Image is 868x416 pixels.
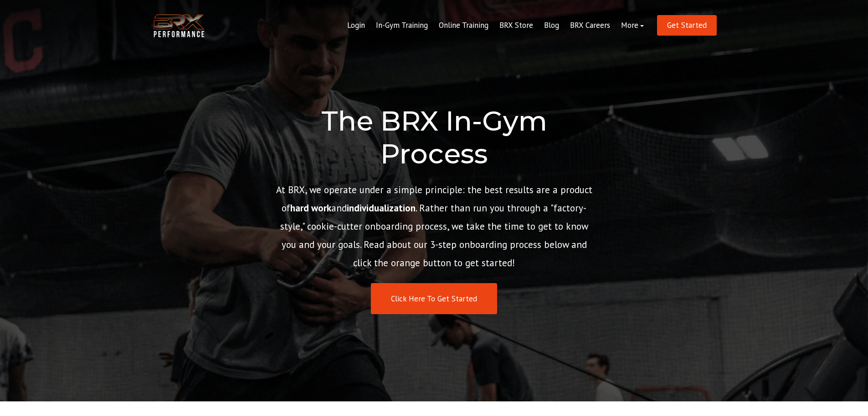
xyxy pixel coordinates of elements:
[276,184,592,269] span: At BRX, we operate under a simple principle: the best results are a product of and . Rather than ...
[290,202,331,214] strong: hard work
[657,15,717,36] a: Get Started
[347,202,416,214] strong: individualization
[342,15,649,37] div: Navigation Menu
[565,15,616,37] a: BRX Careers
[321,104,547,170] span: The BRX In-Gym Process
[152,12,206,40] img: BRX Transparent Logo-2
[433,15,494,37] a: Online Training
[370,15,433,37] a: In-Gym Training
[371,283,497,315] a: Click Here To Get Started
[616,15,649,37] a: More
[342,15,370,37] a: Login
[494,15,539,37] a: BRX Store
[539,15,565,37] a: Blog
